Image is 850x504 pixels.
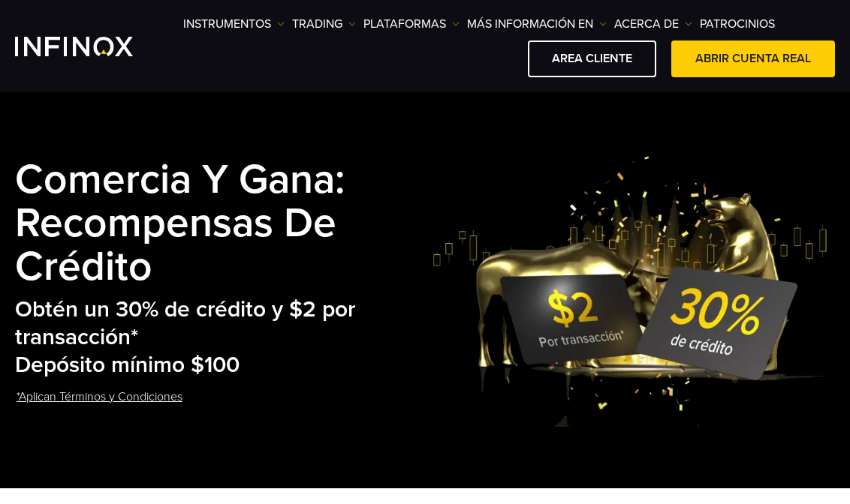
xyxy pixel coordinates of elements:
[363,15,460,33] a: PLATAFORMAS
[467,15,607,33] a: Más información en
[183,15,285,33] a: Instrumentos
[15,379,184,415] a: *Aplican Términos y Condiciones
[292,15,356,33] a: TRADING
[15,155,345,292] strong: Comercia y Gana: Recompensas de Crédito
[614,15,692,33] a: ACERCA DE
[528,40,656,77] a: AREA CLIENTE
[15,296,432,379] h2: Obtén un 30% de crédito y $2 por transacción* Depósito mínimo $100
[700,15,775,33] a: Patrocinios
[671,40,835,77] a: ABRIR CUENTA REAL
[15,37,168,56] a: INFINOX Logo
